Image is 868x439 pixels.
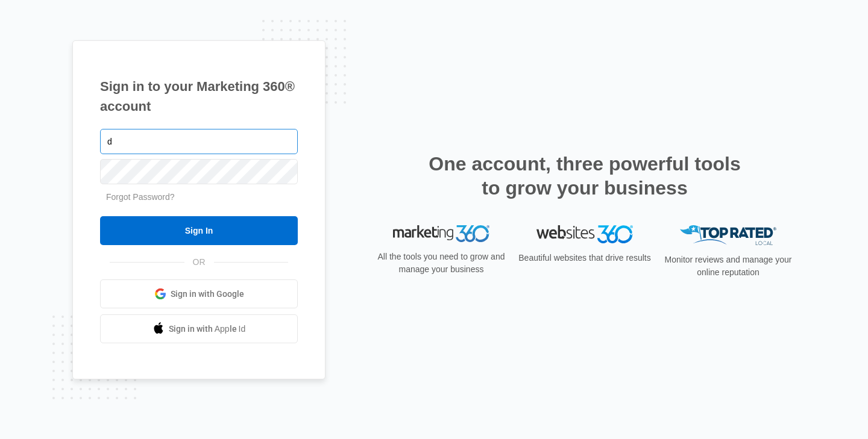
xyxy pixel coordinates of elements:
h2: One account, three powerful tools to grow your business [425,152,744,200]
a: Sign in with Google [100,279,298,308]
span: OR [184,256,214,269]
img: Top Rated Local [680,225,776,245]
p: All the tools you need to grow and manage your business [374,251,509,276]
a: Forgot Password? [106,192,175,202]
img: Websites 360 [536,225,633,243]
input: Email [100,129,298,154]
h1: Sign in to your Marketing 360® account [100,76,298,116]
input: Sign In [100,216,298,245]
p: Beautiful websites that drive results [517,252,652,264]
a: Sign in with Apple Id [100,314,298,343]
span: Sign in with Apple Id [169,323,246,335]
span: Sign in with Google [171,288,244,300]
p: Monitor reviews and manage your online reputation [661,254,796,279]
img: Marketing 360 [393,225,489,242]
